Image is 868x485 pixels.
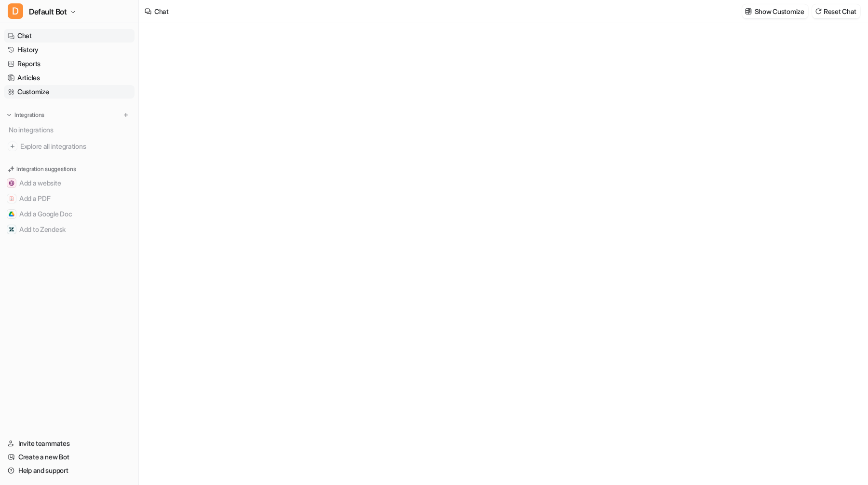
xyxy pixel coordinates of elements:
[4,450,135,464] a: Create a new Bot
[14,111,44,119] p: Integrations
[9,227,14,232] img: Add to Zendesk
[742,4,808,18] button: Show Customize
[4,222,135,237] button: Add to ZendeskAdd to Zendesk
[4,191,135,206] button: Add a PDFAdd a PDF
[4,140,135,153] a: Explore all integrations
[745,8,752,15] img: customize
[4,85,135,99] a: Customize
[29,5,67,18] span: Default Bot
[6,112,13,118] img: expand menu
[4,43,135,57] a: History
[4,464,135,477] a: Help and support
[4,175,135,191] button: Add a websiteAdd a website
[6,122,135,138] div: No integrations
[9,211,14,217] img: Add a Google Doc
[4,437,135,450] a: Invite teammates
[815,8,822,15] img: reset
[4,110,47,120] button: Integrations
[4,206,135,222] button: Add a Google DocAdd a Google Doc
[154,6,169,16] div: Chat
[812,4,860,18] button: Reset Chat
[4,29,135,43] a: Chat
[4,71,135,85] a: Articles
[8,3,23,19] span: D
[16,165,76,173] p: Integration suggestions
[755,6,804,16] p: Show Customize
[8,142,17,151] img: explore all integrations
[9,180,14,186] img: Add a website
[20,139,131,154] span: Explore all integrations
[4,57,135,71] a: Reports
[122,112,129,118] img: menu_add.svg
[9,196,14,201] img: Add a PDF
